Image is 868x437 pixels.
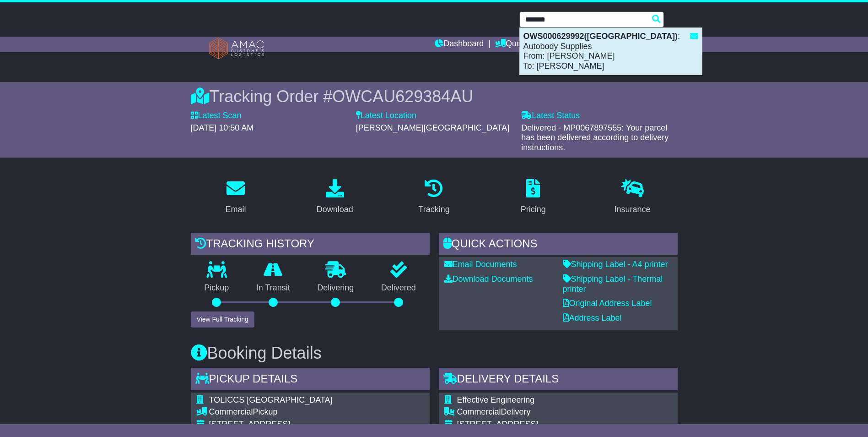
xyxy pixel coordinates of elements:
div: Download [317,203,353,216]
p: Pickup [191,283,243,293]
p: In Transit [243,283,304,293]
label: Latest Status [521,111,580,121]
div: [STREET_ADDRESS] [457,420,672,430]
a: Dashboard [435,37,484,52]
span: Commercial [457,407,501,416]
a: Shipping Label - A4 printer [563,260,668,269]
a: Address Label [563,313,622,322]
div: Tracking [418,203,449,216]
span: Delivered - MP0067897555: Your parcel has been delivered according to delivery instructions. [521,123,669,152]
a: Original Address Label [563,299,652,308]
div: Pickup [209,407,416,417]
h3: Booking Details [191,344,678,362]
strong: OWS000629992([GEOGRAPHIC_DATA]) [523,32,678,41]
a: Pricing [515,176,552,219]
span: Commercial [209,407,253,416]
a: Download Documents [444,274,533,284]
label: Latest Scan [191,111,242,121]
a: Insurance [609,176,657,219]
div: [STREET_ADDRESS] [209,420,416,430]
span: OWCAU629384AU [332,87,473,106]
a: Email Documents [444,260,517,269]
a: Quote/Book [495,37,549,52]
label: Latest Location [356,111,416,121]
a: Shipping Label - Thermal printer [563,274,663,294]
span: Effective Engineering [457,395,535,404]
p: Delivered [367,283,430,293]
div: Pickup Details [191,368,430,393]
span: [PERSON_NAME][GEOGRAPHIC_DATA] [356,123,509,132]
div: Email [225,203,246,216]
button: View Full Tracking [191,311,254,328]
div: Insurance [615,203,651,216]
span: TOLICCS [GEOGRAPHIC_DATA] [209,395,333,404]
div: Delivery [457,407,672,417]
a: Tracking [412,176,455,219]
span: [DATE] 10:50 AM [191,123,254,132]
div: Delivery Details [439,368,678,393]
div: Tracking history [191,233,430,257]
a: Download [311,176,359,219]
div: Tracking Order # [191,87,678,106]
div: Quick Actions [439,233,678,257]
div: : Autobody Supplies From: [PERSON_NAME] To: [PERSON_NAME] [520,28,702,75]
p: Delivering [304,283,368,293]
div: Pricing [521,203,546,216]
a: Email [219,176,252,219]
